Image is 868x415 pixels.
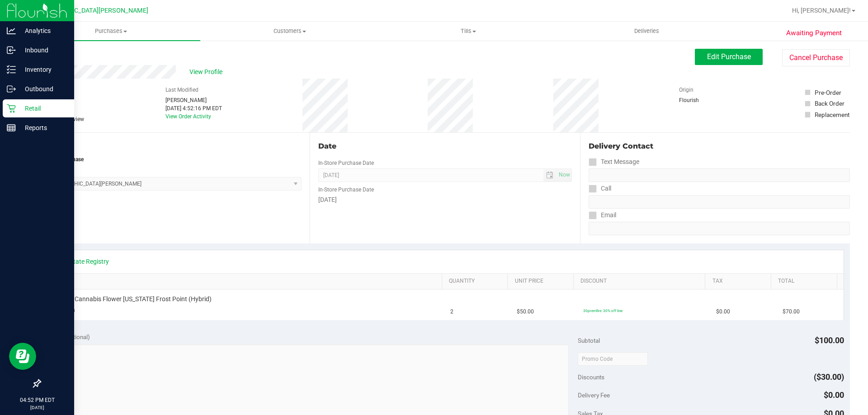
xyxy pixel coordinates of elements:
[695,49,763,65] button: Edit Purchase
[7,123,16,132] inline-svg: Reports
[22,27,200,35] span: Purchases
[318,141,571,152] div: Date
[318,186,374,194] label: In-Store Purchase Date
[589,182,611,195] label: Call
[55,257,109,266] a: View State Registry
[583,308,623,313] span: 30premfire: 30% off line
[53,278,438,285] a: SKU
[578,369,604,385] span: Discounts
[165,86,198,94] label: Last Modified
[517,308,534,316] span: $50.00
[589,141,850,152] div: Delivery Contact
[557,22,736,41] a: Deliveries
[7,104,16,113] inline-svg: Retail
[786,28,842,38] span: Awaiting Payment
[200,22,379,41] a: Customers
[515,278,570,285] a: Unit Price
[318,195,571,205] div: [DATE]
[578,337,600,344] span: Subtotal
[165,113,211,120] a: View Order Activity
[165,104,222,112] div: [DATE] 4:52:16 PM EDT
[783,308,800,316] span: $70.00
[580,278,702,285] a: Discount
[578,392,610,399] span: Delivery Fee
[16,84,70,94] p: Outbound
[16,25,70,36] p: Analytics
[7,26,16,35] inline-svg: Analytics
[814,372,844,382] span: ($30.00)
[792,7,851,14] span: Hi, [PERSON_NAME]!
[7,65,16,74] inline-svg: Inventory
[379,22,557,41] a: Tills
[52,295,212,303] span: FT 3.5g Cannabis Flower [US_STATE] Frost Point (Hybrid)
[622,27,671,35] span: Deliveries
[22,22,200,41] a: Purchases
[4,404,70,411] p: [DATE]
[589,195,850,209] input: Format: (999) 999-9999
[16,64,70,75] p: Inventory
[450,308,453,316] span: 2
[9,343,36,370] iframe: Resource center
[16,45,70,56] p: Inbound
[16,122,70,133] p: Reports
[815,110,849,119] div: Replacement
[4,396,70,404] p: 04:52 PM EDT
[201,27,378,35] span: Customers
[589,168,850,182] input: Format: (999) 999-9999
[7,46,16,55] inline-svg: Inbound
[815,88,841,97] div: Pre-Order
[165,96,222,104] div: [PERSON_NAME]
[37,7,148,14] span: [GEOGRAPHIC_DATA][PERSON_NAME]
[712,278,768,285] a: Tax
[815,336,844,345] span: $100.00
[679,96,724,104] div: Flourish
[815,99,844,108] div: Back Order
[578,352,648,366] input: Promo Code
[589,155,639,168] label: Text Message
[40,141,302,152] div: Location
[782,49,850,66] button: Cancel Purchase
[679,86,693,94] label: Origin
[824,390,844,400] span: $0.00
[707,52,751,61] span: Edit Purchase
[716,308,730,316] span: $0.00
[778,278,833,285] a: Total
[589,209,616,222] label: Email
[318,159,374,167] label: In-Store Purchase Date
[7,84,16,93] inline-svg: Outbound
[449,278,504,285] a: Quantity
[379,27,557,35] span: Tills
[189,67,226,77] span: View Profile
[16,103,70,114] p: Retail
